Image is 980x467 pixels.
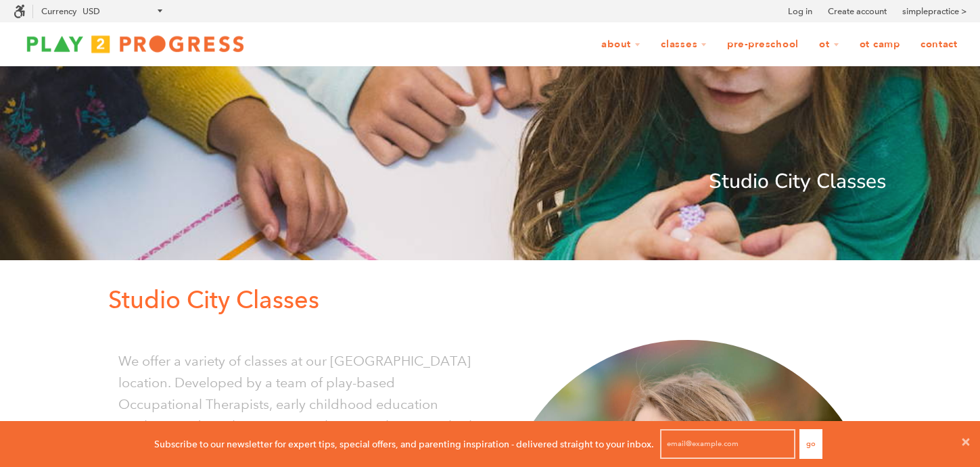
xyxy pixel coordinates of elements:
a: OT Camp [851,32,909,57]
a: Pre-Preschool [718,32,808,57]
label: Currency [41,6,76,16]
p: Studio City Classes [95,166,886,198]
a: OT [810,32,848,57]
a: Classes [652,32,716,57]
a: simplepractice > [902,5,966,18]
p: Subscribe to our newsletter for expert tips, special offers, and parenting inspiration - delivere... [154,437,654,451]
input: email@example.com [660,429,795,459]
img: Play2Progress logo [14,30,257,57]
button: Go [799,429,822,459]
a: Log in [788,5,812,18]
a: Create account [828,5,887,18]
p: We offer a variety of classes at our [GEOGRAPHIC_DATA] location. Developed by a team of play-base... [118,350,480,458]
a: About [592,32,649,57]
a: Contact [912,32,966,57]
p: Studio City Classes [108,280,886,320]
